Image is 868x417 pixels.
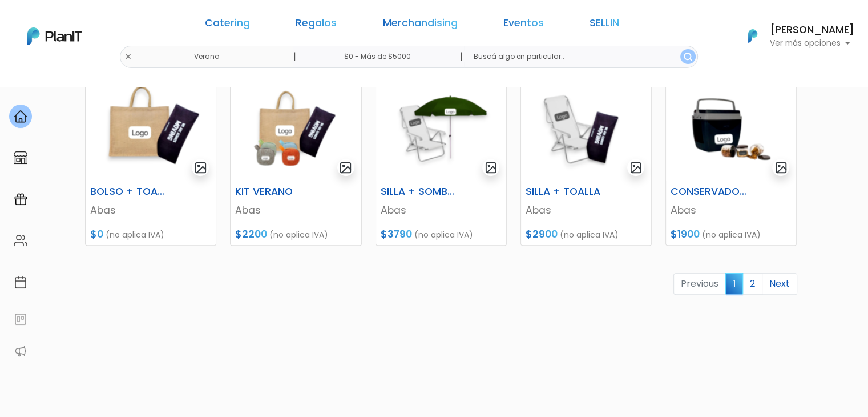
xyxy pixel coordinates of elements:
span: $3790 [381,227,412,241]
img: people-662611757002400ad9ed0e3c099ab2801c6687ba6c219adb57efc949bc21e19d.svg [14,234,27,247]
div: ¿Necesitás ayuda? [59,11,164,33]
a: gallery-light CONSERVADORA + PICADA Abas $1900 (no aplica IVA) [665,80,797,246]
a: Merchandising [382,18,457,32]
img: gallery-light [339,161,352,174]
p: Abas [381,203,502,218]
p: Abas [526,203,647,218]
p: | [293,50,296,63]
p: | [459,50,462,63]
a: Regalos [296,18,337,32]
h6: CONSERVADORA + PICADA [664,186,754,198]
h6: SILLA + TOALLA [519,186,609,198]
span: (no aplica IVA) [560,229,619,240]
img: gallery-light [774,161,788,174]
a: SELLIN [590,18,619,32]
img: gallery-light [485,161,498,174]
h6: BOLSO + TOALLA [83,186,173,198]
span: $2900 [526,227,558,241]
img: home-e721727adea9d79c4d83392d1f703f7f8bce08238fde08b1acbfd93340b81755.svg [14,110,27,123]
span: $0 [90,227,103,241]
h6: SILLA + SOMBRILLA [374,186,464,198]
span: $2200 [235,227,267,241]
img: gallery-light [194,161,207,174]
a: Catering [205,18,250,32]
span: (no aplica IVA) [269,229,328,240]
img: feedback-78b5a0c8f98aac82b08bfc38622c3050aee476f2c9584af64705fc4e61158814.svg [14,312,27,326]
span: (no aplica IVA) [414,229,473,240]
img: close-6986928ebcb1d6c9903e3b54e860dbc4d054630f23adef3a32610726dff6a82b.svg [124,53,132,61]
img: thumb_Captura_de_pantalla_2025-09-15_123031.png [231,81,361,181]
span: $1900 [671,227,700,241]
a: gallery-light BOLSO + TOALLA Abas $0 (no aplica IVA) [85,80,216,246]
p: Ver más opciones [770,39,854,47]
a: gallery-light SILLA + TOALLA Abas $2900 (no aplica IVA) [520,80,652,246]
span: (no aplica IVA) [106,229,164,240]
h6: KIT VERANO [228,186,318,198]
a: 2 [742,273,762,295]
button: PlanIt Logo [PERSON_NAME] Ver más opciones [733,21,854,51]
a: Next [762,273,797,295]
p: Abas [235,203,356,218]
img: PlanIt Logo [27,27,82,45]
img: PlanIt Logo [740,23,765,49]
img: thumb_Captura_de_pantalla_2025-09-15_133136.png [666,81,796,181]
a: gallery-light SILLA + SOMBRILLA Abas $3790 (no aplica IVA) [376,80,507,246]
p: Abas [671,203,792,218]
span: 1 [725,273,743,294]
img: thumb_Captura_de_pantalla_2025-09-15_124154.png [521,81,651,181]
img: gallery-light [629,161,643,174]
img: thumb_Captura_de_pantalla_2025-09-15_123502.png [376,81,506,181]
img: search_button-432b6d5273f82d61273b3651a40e1bd1b912527efae98b1b7a1b2c0702e16a8d.svg [684,53,692,61]
img: calendar-87d922413cdce8b2cf7b7f5f62616a5cf9e4887200fb71536465627b3292af00.svg [14,275,27,289]
span: (no aplica IVA) [702,229,761,240]
p: Abas [90,203,211,218]
img: partners-52edf745621dab592f3b2c58e3bca9d71375a7ef29c3b500c9f145b62cc070d4.svg [14,344,27,358]
img: marketplace-4ceaa7011d94191e9ded77b95e3339b90024bf715f7c57f8cf31f2d8c509eaba.svg [14,151,27,165]
a: Eventos [503,18,544,32]
h6: [PERSON_NAME] [770,25,854,35]
input: Buscá algo en particular.. [464,46,697,68]
a: gallery-light KIT VERANO Abas $2200 (no aplica IVA) [230,80,361,246]
img: thumb_Captura_de_pantalla_2025-09-15_104901.png [86,81,216,181]
img: campaigns-02234683943229c281be62815700db0a1741e53638e28bf9629b52c665b00959.svg [14,193,27,206]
